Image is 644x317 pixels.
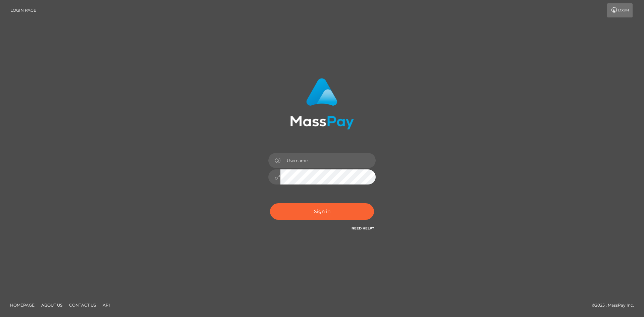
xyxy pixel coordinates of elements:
input: Username... [280,153,376,168]
a: Login Page [10,3,36,17]
a: Need Help? [352,226,374,230]
img: MassPay Login [290,78,354,129]
button: Sign in [270,203,374,220]
a: Contact Us [66,300,99,310]
a: Homepage [7,300,37,310]
a: About Us [39,300,65,310]
a: API [100,300,113,310]
div: © 2025 , MassPay Inc. [592,302,639,309]
a: Login [607,3,633,17]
